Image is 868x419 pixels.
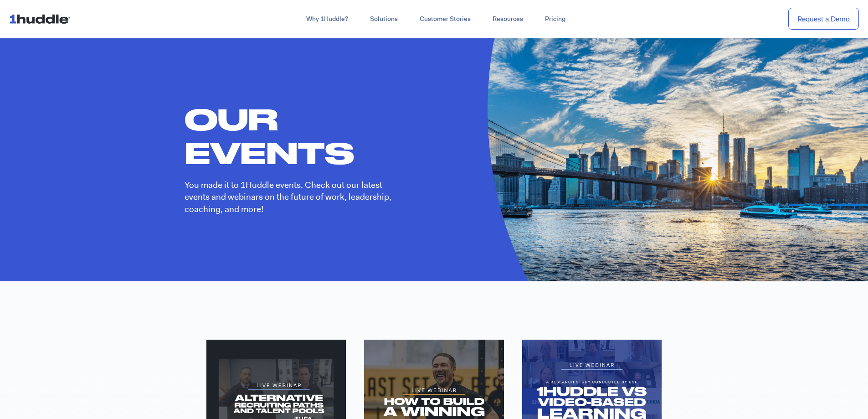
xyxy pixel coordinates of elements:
a: Why 1Huddle? [295,11,359,27]
a: Resources [482,11,534,27]
a: Request a Demo [788,8,859,30]
a: Solutions [359,11,409,27]
img: ... [9,10,74,27]
p: You made it to 1Huddle events. Check out our latest events and webinars on the future of work, le... [185,179,405,216]
a: Pricing [534,11,576,27]
a: Customer Stories [409,11,482,27]
h1: Our Events [185,102,405,170]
